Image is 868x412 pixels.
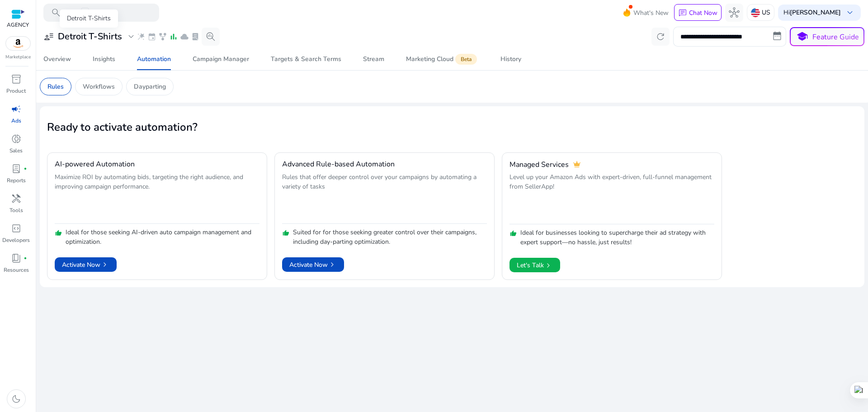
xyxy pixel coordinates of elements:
p: Product [6,87,26,95]
span: thumb_up [55,229,62,237]
button: hub [725,4,743,22]
p: Ideal for those seeking AI-driven auto campaign management and optimization. [66,227,259,246]
div: Marketing Cloud [406,56,479,63]
h4: AI-powered Automation [55,160,135,169]
h4: Advanced Rule-based Automation [282,160,395,169]
button: Let's Talkchevron_right [509,258,560,272]
h4: Managed Services [509,161,569,169]
p: Reports [7,176,26,185]
p: Rules that offer deeper control over your campaigns by automating a variety of tasks [282,172,487,221]
span: donut_small [11,133,22,144]
span: wand_stars [137,32,146,41]
button: Activate Nowchevron_right [55,257,117,272]
button: Activate Nowchevron_right [282,257,344,272]
span: dark_mode [11,393,22,404]
span: event [147,32,156,41]
h3: Detroit T-Shirts [58,31,122,42]
div: Targets & Search Terms [271,56,341,62]
p: Tools [9,206,23,214]
span: hub [729,7,740,18]
span: lab_profile [11,163,22,174]
button: schoolFeature Guide [790,27,864,46]
button: search_insights [202,28,220,46]
span: / [81,8,89,18]
span: bar_chart [169,32,178,41]
span: fiber_manual_record [24,256,27,260]
span: inventory_2 [11,74,22,85]
p: Chat Now [689,9,717,17]
span: What's New [633,5,669,21]
span: Beta [455,54,477,65]
span: handyman [11,193,22,204]
span: school [796,30,809,43]
p: US [762,5,770,20]
span: fiber_manual_record [24,167,27,170]
span: user_attributes [43,31,54,42]
img: us.svg [751,8,760,17]
span: chevron_right [328,260,337,269]
span: Let's Talk [517,258,553,273]
p: Marketplace [5,54,31,61]
span: keyboard_arrow_down [844,7,855,18]
div: Campaign Manager [193,56,249,62]
p: Developers [2,236,30,244]
button: refresh [651,28,670,46]
span: search_insights [205,31,216,42]
p: Ads [11,117,21,125]
span: crown [572,160,581,169]
span: expand_more [126,31,137,42]
span: book_4 [11,253,22,264]
p: Dayparting [134,82,166,91]
span: thumb_up [282,229,289,237]
p: Ideal for businesses looking to supercharge their ad strategy with expert support—no hassle, just... [520,228,714,247]
span: lab_profile [191,32,200,41]
span: thumb_up [509,230,517,237]
span: campaign [11,104,22,114]
p: Press to search [63,8,117,18]
p: Workflows [83,82,115,91]
button: chatChat Now [674,4,722,21]
span: Activate Now [289,260,337,270]
span: chat [678,9,687,18]
p: Resources [4,266,29,274]
p: Hi [783,9,841,16]
div: Insights [93,56,115,62]
p: AGENCY [7,21,29,29]
div: Overview [43,56,71,62]
span: refresh [655,31,666,42]
p: Feature Guide [812,32,859,43]
p: Level up your Amazon Ads with expert-driven, full-funnel management from SellerApp! [509,172,714,221]
span: family_history [158,32,167,41]
div: Stream [363,56,384,62]
p: Suited for for those seeking greater control over their campaigns, including day-parting optimiza... [293,227,487,246]
p: Sales [9,147,23,155]
span: search [51,7,61,18]
div: Detroit T-Shirts [60,9,118,28]
span: cloud [180,32,189,41]
p: Maximize ROI by automating bids, targeting the right audience, and improving campaign performance. [55,172,259,221]
span: chevron_right [544,261,553,270]
span: Activate Now [62,260,109,270]
img: amazon.svg [6,37,30,50]
div: Automation [137,56,171,62]
b: [PERSON_NAME] [790,8,841,17]
h2: Ready to activate automation? [47,121,857,134]
span: code_blocks [11,223,22,234]
span: chevron_right [100,260,109,269]
div: History [500,56,521,62]
p: Rules [47,82,64,91]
